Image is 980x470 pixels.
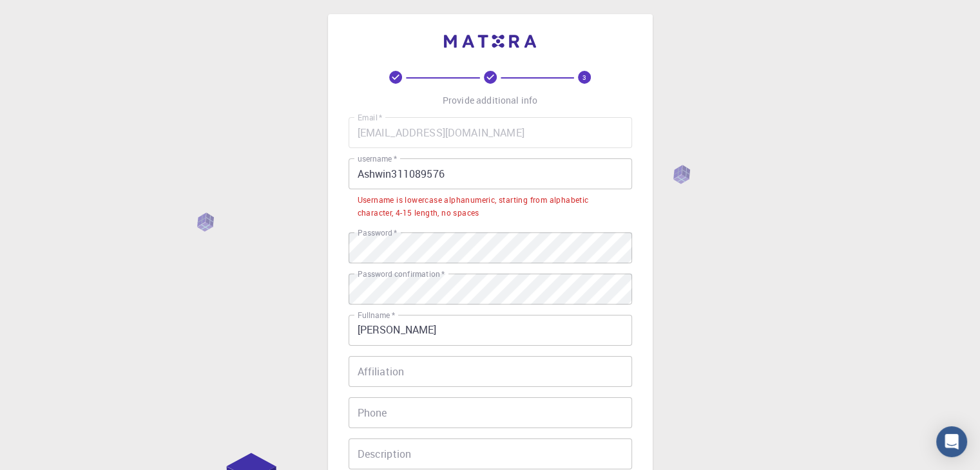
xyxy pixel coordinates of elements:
label: Password [358,227,397,238]
text: 3 [582,73,586,82]
label: Email [358,112,382,123]
label: Password confirmation [358,268,445,279]
p: Provide additional info [443,94,537,107]
div: Username is lowercase alphanumeric, starting from alphabetic character, 4-15 length, no spaces [358,194,623,220]
div: Open Intercom Messenger [936,426,967,457]
label: username [358,153,397,164]
label: Fullname [358,310,395,321]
